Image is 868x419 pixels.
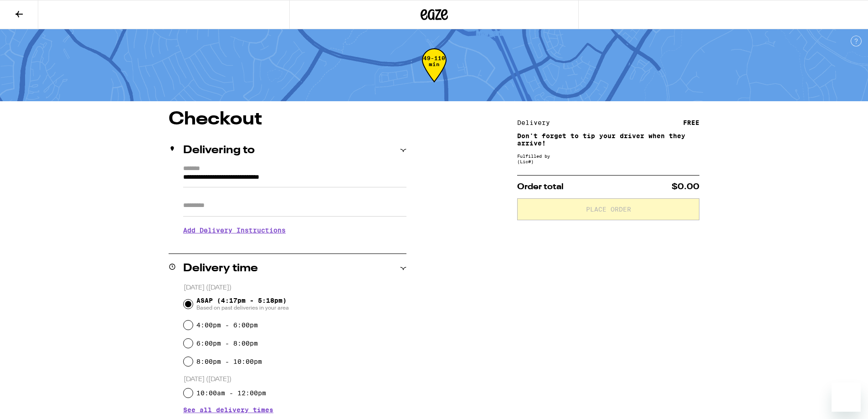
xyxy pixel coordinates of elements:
[183,407,273,413] button: See all delivery times
[672,183,699,191] span: $0.00
[183,145,255,156] h2: Delivering to
[422,55,447,89] div: 49-110 min
[184,375,406,384] p: [DATE] ([DATE])
[183,220,406,241] h3: Add Delivery Instructions
[517,153,699,164] div: Fulfilled by (Lic# )
[196,304,289,311] span: Based on past deliveries in your area
[196,340,258,347] label: 6:00pm - 8:00pm
[517,119,556,126] div: Delivery
[683,119,699,126] div: FREE
[586,206,631,212] span: Place Order
[832,383,861,412] iframe: Button to launch messaging window
[517,198,699,220] button: Place Order
[517,132,699,147] p: Don't forget to tip your driver when they arrive!
[169,110,406,129] h1: Checkout
[184,284,406,292] p: [DATE] ([DATE])
[196,321,258,329] label: 4:00pm - 6:00pm
[196,389,266,397] label: 10:00am - 12:00pm
[183,241,406,248] p: We'll contact you at [PHONE_NUMBER] when we arrive
[196,358,262,365] label: 8:00pm - 10:00pm
[196,297,289,311] span: ASAP (4:17pm - 5:18pm)
[517,183,564,191] span: Order total
[183,263,258,274] h2: Delivery time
